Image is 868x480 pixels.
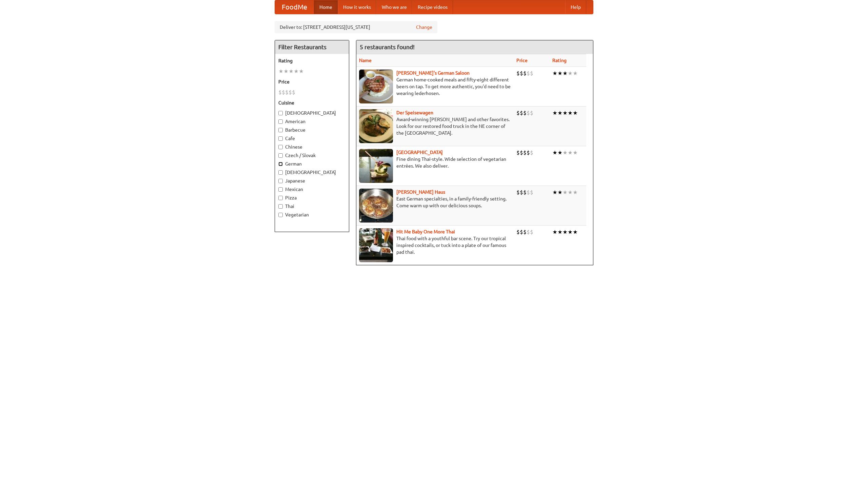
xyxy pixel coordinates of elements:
li: ★ [552,228,557,236]
li: $ [530,70,533,77]
li: $ [527,70,530,77]
li: ★ [289,68,294,75]
li: ★ [568,228,573,236]
a: Help [565,0,586,14]
img: satay.jpg [359,149,393,183]
li: $ [516,228,520,236]
img: babythai.jpg [359,228,393,262]
li: ★ [563,228,568,236]
input: Czech / Slovak [278,153,283,158]
img: esthers.jpg [359,70,393,103]
li: ★ [552,189,557,196]
li: $ [282,89,285,96]
li: ★ [568,189,573,196]
li: $ [516,189,520,196]
p: Fine dining Thai-style. Wide selection of vegetarian entrées. We also deliver. [359,156,511,169]
h4: Filter Restaurants [275,40,349,54]
label: Chinese [278,143,346,150]
a: Home [314,0,338,14]
label: Mexican [278,186,346,193]
p: Thai food with a youthful bar scene. Try our tropical inspired cocktails, or tuck into a plate of... [359,235,511,255]
li: $ [523,70,527,77]
label: Pizza [278,194,346,201]
li: $ [527,109,530,117]
ng-pluralize: 5 restaurants found! [360,44,415,50]
div: Deliver to: [STREET_ADDRESS][US_STATE] [275,21,437,33]
li: ★ [294,68,299,75]
li: $ [520,70,523,77]
input: Pizza [278,196,283,200]
input: Cafe [278,136,283,141]
input: German [278,162,283,166]
a: Change [416,24,432,31]
li: $ [289,89,292,96]
li: ★ [557,109,563,117]
a: Recipe videos [412,0,453,14]
input: [DEMOGRAPHIC_DATA] [278,111,283,115]
a: Who we are [376,0,412,14]
a: Rating [552,58,567,63]
li: ★ [573,70,578,77]
li: $ [523,189,527,196]
li: $ [516,149,520,156]
a: [PERSON_NAME] Haus [396,189,445,195]
label: Vegetarian [278,211,346,218]
li: ★ [573,228,578,236]
li: ★ [563,149,568,156]
label: Cafe [278,135,346,142]
li: $ [530,149,533,156]
li: $ [520,109,523,117]
a: [GEOGRAPHIC_DATA] [396,150,443,155]
input: Mexican [278,187,283,192]
p: German home-cooked meals and fifty-eight different beers on tap. To get more authentic, you'd nee... [359,76,511,97]
li: $ [527,149,530,156]
li: $ [516,70,520,77]
b: Hit Me Baby One More Thai [396,229,455,234]
li: $ [516,109,520,117]
input: Japanese [278,179,283,183]
li: ★ [552,109,557,117]
li: $ [520,189,523,196]
label: Czech / Slovak [278,152,346,159]
li: $ [523,149,527,156]
li: ★ [568,109,573,117]
input: [DEMOGRAPHIC_DATA] [278,170,283,175]
b: [PERSON_NAME]'s German Saloon [396,70,470,76]
li: ★ [278,68,283,75]
li: $ [520,149,523,156]
li: ★ [283,68,289,75]
li: ★ [557,189,563,196]
li: ★ [299,68,304,75]
li: ★ [563,109,568,117]
li: $ [292,89,295,96]
li: ★ [573,189,578,196]
label: Thai [278,203,346,210]
li: ★ [557,228,563,236]
input: Thai [278,204,283,209]
label: American [278,118,346,125]
label: [DEMOGRAPHIC_DATA] [278,110,346,116]
img: kohlhaus.jpg [359,189,393,223]
li: ★ [573,109,578,117]
label: Barbecue [278,127,346,133]
li: $ [278,89,282,96]
li: ★ [563,189,568,196]
li: ★ [552,149,557,156]
li: ★ [552,70,557,77]
li: ★ [568,149,573,156]
h5: Rating [278,57,346,64]
h5: Price [278,78,346,85]
li: $ [530,189,533,196]
li: $ [520,228,523,236]
li: ★ [557,149,563,156]
a: Price [516,58,528,63]
p: East German specialties, in a family-friendly setting. Come warm up with our delicious soups. [359,195,511,209]
li: $ [527,228,530,236]
h5: Cuisine [278,99,346,106]
a: Name [359,58,372,63]
input: Barbecue [278,128,283,132]
label: [DEMOGRAPHIC_DATA] [278,169,346,176]
a: FoodMe [275,0,314,14]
